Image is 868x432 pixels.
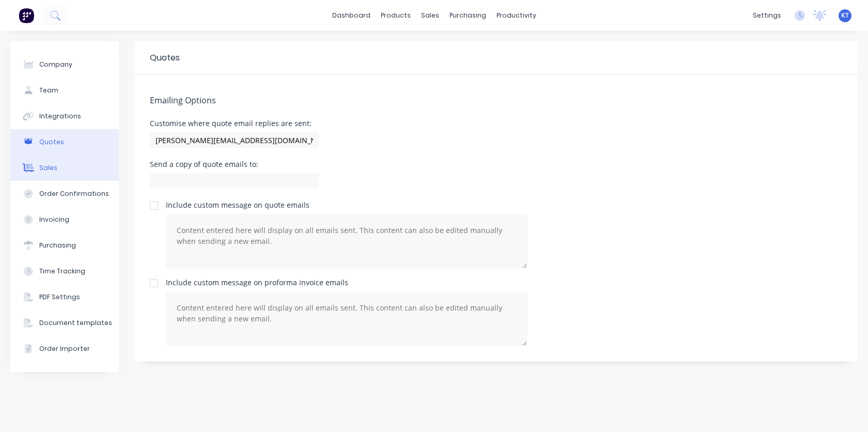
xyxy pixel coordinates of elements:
[10,258,119,284] button: Time Tracking
[748,8,786,23] div: settings
[416,8,444,23] div: sales
[150,96,842,105] h5: Emailing Options
[10,207,119,233] button: Invoicing
[39,137,64,147] div: Quotes
[10,155,119,181] button: Sales
[166,279,348,286] div: Include custom message on proforma invoice emails
[327,8,376,23] a: dashboard
[166,202,335,209] div: Include custom message on quote emails
[10,336,119,362] button: Order Importer
[10,181,119,207] button: Order Confirmations
[841,11,849,20] span: KT
[444,8,491,23] div: purchasing
[39,344,90,353] div: Order Importer
[39,60,72,69] div: Company
[10,129,119,155] button: Quotes
[39,189,109,198] div: Order Confirmations
[39,163,57,173] div: Sales
[19,8,34,23] img: Factory
[10,233,119,258] button: Purchasing
[39,318,112,328] div: Document templates
[10,52,119,78] button: Company
[39,292,80,302] div: PDF Settings
[150,52,180,64] div: Quotes
[150,120,319,127] div: Customise where quote email replies are sent:
[10,103,119,129] button: Integrations
[39,112,81,121] div: Integrations
[10,284,119,310] button: PDF Settings
[150,161,319,168] div: Send a copy of quote emails to:
[10,310,119,336] button: Document templates
[376,8,416,23] div: products
[39,241,76,250] div: Purchasing
[39,215,69,224] div: Invoicing
[491,8,541,23] div: productivity
[10,78,119,103] button: Team
[39,267,85,276] div: Time Tracking
[39,86,58,95] div: Team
